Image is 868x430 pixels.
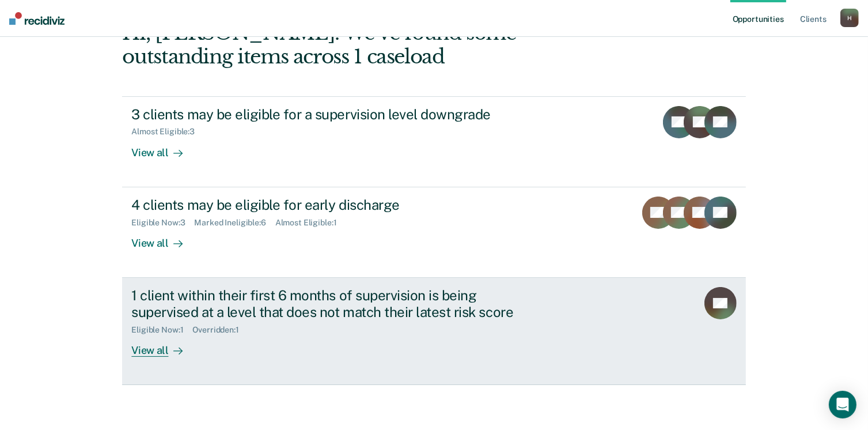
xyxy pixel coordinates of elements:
div: Eligible Now : 1 [131,325,192,335]
div: 1 client within their first 6 months of supervision is being supervised at a level that does not ... [131,287,536,320]
div: Overridden : 1 [192,325,248,335]
div: Eligible Now : 3 [131,218,194,228]
div: Marked Ineligible : 6 [194,218,275,228]
div: View all [131,227,196,250]
div: View all [131,137,196,159]
img: Recidiviz [9,12,65,25]
button: H [840,9,859,27]
div: 4 clients may be eligible for early discharge [131,197,536,213]
div: 3 clients may be eligible for a supervision level downgrade [131,106,536,123]
div: View all [131,334,196,357]
div: Hi, [PERSON_NAME]. We’ve found some outstanding items across 1 caseload [122,21,621,69]
div: Almost Eligible : 1 [275,218,346,228]
a: 4 clients may be eligible for early dischargeEligible Now:3Marked Ineligible:6Almost Eligible:1Vi... [122,187,745,278]
div: Open Intercom Messenger [829,391,856,418]
a: 1 client within their first 6 months of supervision is being supervised at a level that does not ... [122,278,745,385]
div: Almost Eligible : 3 [131,127,204,137]
a: 3 clients may be eligible for a supervision level downgradeAlmost Eligible:3View all [122,96,745,187]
